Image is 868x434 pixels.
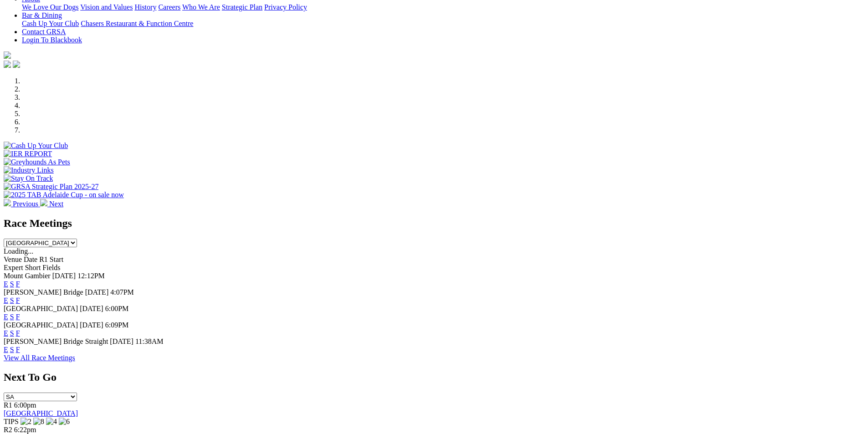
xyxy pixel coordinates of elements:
a: E [4,329,8,337]
a: Privacy Policy [264,3,307,11]
span: Expert [4,264,23,271]
span: 6:09PM [105,321,129,329]
a: S [10,346,14,353]
img: 4 [46,418,57,426]
span: Short [25,264,41,271]
span: TIPS [4,418,19,425]
img: facebook.svg [4,61,11,68]
img: chevron-right-pager-white.svg [40,199,47,206]
a: Next [40,200,63,208]
span: 12:12PM [77,272,105,280]
span: R1 [4,401,12,409]
a: F [16,296,20,304]
a: S [10,280,14,288]
span: Venue [4,255,22,263]
div: Bar & Dining [22,20,864,28]
a: E [4,346,8,353]
h2: Race Meetings [4,217,864,230]
img: Greyhounds As Pets [4,158,70,166]
span: 6:00PM [105,305,129,312]
span: 11:38AM [135,337,164,345]
span: [DATE] [110,337,134,345]
a: Vision and Values [80,3,133,11]
span: R1 Start [39,255,63,263]
a: E [4,296,8,304]
img: 2025 TAB Adelaide Cup - on sale now [4,191,124,199]
a: View All Race Meetings [4,354,75,362]
a: F [16,313,20,321]
img: Cash Up Your Club [4,142,68,150]
img: GRSA Strategic Plan 2025-27 [4,183,98,191]
span: [PERSON_NAME] Bridge [4,288,83,296]
a: Who We Are [182,3,220,11]
span: 4:07PM [110,288,134,296]
a: Bar & Dining [22,11,62,19]
img: IER REPORT [4,150,52,158]
span: Loading... [4,247,33,255]
span: Fields [42,264,60,271]
span: [DATE] [80,305,103,312]
span: [DATE] [52,272,76,280]
img: twitter.svg [13,61,20,68]
a: S [10,296,14,304]
img: Industry Links [4,166,54,174]
img: chevron-left-pager-white.svg [4,199,11,206]
a: Chasers Restaurant & Function Centre [81,20,193,27]
span: [GEOGRAPHIC_DATA] [4,321,78,329]
a: Previous [4,200,40,208]
h2: Next To Go [4,371,864,383]
a: Contact GRSA [22,28,66,36]
img: Stay On Track [4,174,53,183]
span: [GEOGRAPHIC_DATA] [4,305,78,312]
a: E [4,313,8,321]
img: 2 [21,418,31,426]
a: Cash Up Your Club [22,20,79,27]
img: logo-grsa-white.png [4,51,11,59]
a: [GEOGRAPHIC_DATA] [4,409,78,417]
span: R2 [4,426,12,434]
span: Date [24,255,37,263]
span: Next [49,200,63,208]
a: S [10,313,14,321]
a: History [134,3,156,11]
a: Strategic Plan [222,3,262,11]
a: Careers [158,3,180,11]
span: 6:00pm [14,401,36,409]
a: Login To Blackbook [22,36,82,44]
span: 6:22pm [14,426,36,434]
a: F [16,280,20,288]
span: Previous [13,200,38,208]
a: F [16,329,20,337]
span: [DATE] [85,288,109,296]
span: [DATE] [80,321,103,329]
div: About [22,3,864,11]
a: E [4,280,8,288]
img: 8 [33,418,44,426]
span: Mount Gambier [4,272,51,280]
a: S [10,329,14,337]
a: We Love Our Dogs [22,3,78,11]
span: [PERSON_NAME] Bridge Straight [4,337,108,345]
img: 6 [59,418,70,426]
a: F [16,346,20,353]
